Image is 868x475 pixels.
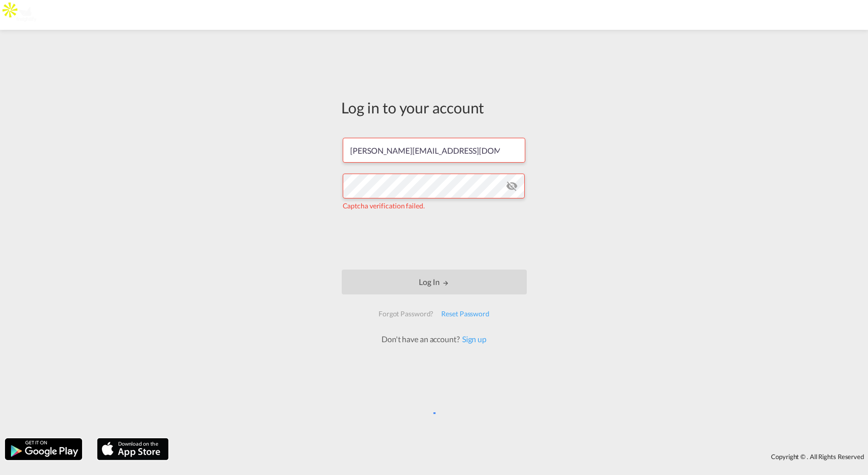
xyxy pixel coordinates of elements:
div: Log in to your account [342,97,527,118]
div: Don't have an account? [371,334,497,345]
div: Copyright © . All Rights Reserved [174,448,868,465]
div: Forgot Password? [375,305,437,323]
iframe: reCAPTCHA [359,221,510,260]
span: Captcha verification failed. [343,201,425,210]
img: google.png [4,437,83,461]
a: Sign up [460,334,486,344]
button: LOGIN [342,270,527,294]
md-icon: icon-eye-off [506,180,518,192]
img: apple.png [96,437,170,461]
input: Enter email/phone number [343,138,525,163]
div: Reset Password [437,305,493,323]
